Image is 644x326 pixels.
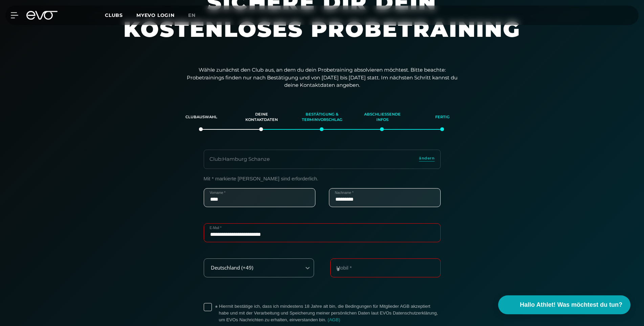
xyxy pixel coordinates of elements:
[136,12,175,18] a: MYEVO LOGIN
[520,300,622,309] span: Hallo Athlet! Was möchtest du tun?
[361,108,404,126] div: Abschließende Infos
[180,108,223,126] div: Clubauswahl
[498,295,630,314] button: Hallo Athlet! Was möchtest du tun?
[328,317,340,322] a: (AGB)
[205,265,296,271] div: Deutschland (+49)
[300,108,343,126] div: Bestätigung & Terminvorschlag
[105,12,123,18] span: Clubs
[240,108,283,126] div: Deine Kontaktdaten
[187,66,458,89] p: Wähle zunächst den Club aus, an dem du dein Probetraining absolvieren möchtest. Bitte beachte: Pr...
[204,176,441,181] p: Mit * markierte [PERSON_NAME] sind erforderlich.
[105,12,136,18] a: Clubs
[219,303,441,323] label: Hiermit bestätige ich, dass ich mindestens 18 Jahre alt bin, die Bedingungen für Mitglieder AGB a...
[188,11,204,19] a: en
[209,155,270,163] div: Club : Hamburg Schanze
[419,155,435,163] a: ändern
[188,12,196,18] span: en
[421,108,464,126] div: Fertig
[419,155,435,161] span: ändern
